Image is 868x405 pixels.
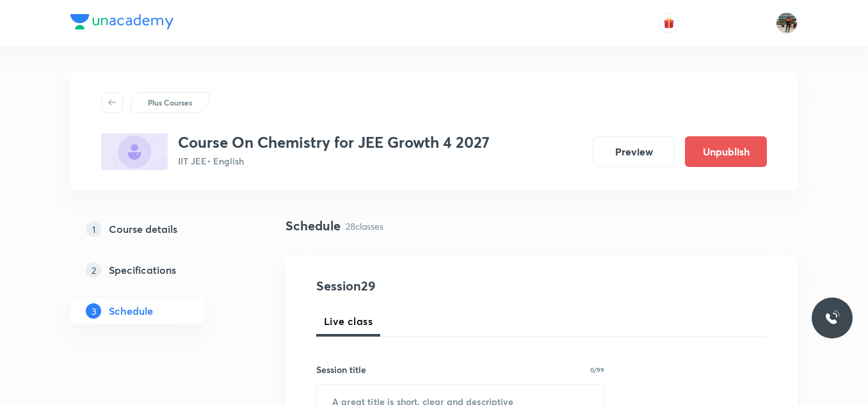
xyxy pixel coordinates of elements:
[316,363,366,376] h6: Session title
[824,310,840,326] img: ttu
[148,97,192,108] p: Plus Courses
[109,303,153,319] h5: Schedule
[178,154,490,168] p: IIT JEE • English
[70,257,245,283] a: 2Specifications
[86,221,101,237] p: 1
[316,276,550,296] h4: Session 29
[685,136,767,167] button: Unpublish
[109,262,176,278] h5: Specifications
[178,133,490,152] h3: Course On Chemistry for JEE Growth 4 2027
[70,14,173,29] img: Company Logo
[70,216,245,242] a: 1Course details
[663,17,675,29] img: avatar
[86,303,101,319] p: 3
[590,367,604,373] p: 0/99
[101,133,168,170] img: 88D8E891-2304-4B3D-B4A2-359CFEF8BC5A_plus.png
[285,216,341,235] h4: Schedule
[86,262,101,278] p: 2
[593,136,675,167] button: Preview
[70,14,173,33] a: Company Logo
[346,219,383,233] p: 28 classes
[324,314,373,329] span: Live class
[776,12,798,34] img: Shrikanth Reddy
[659,13,679,33] button: avatar
[109,221,177,237] h5: Course details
